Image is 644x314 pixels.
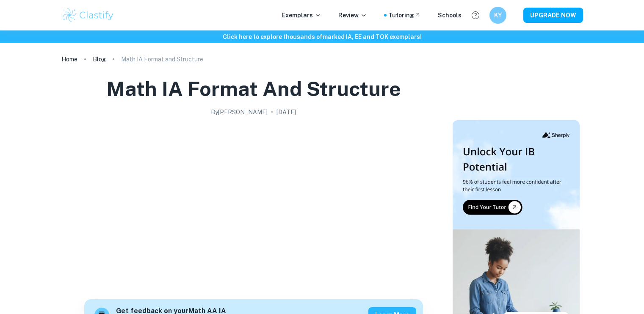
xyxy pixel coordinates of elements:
p: Review [338,11,367,20]
a: Home [61,53,77,65]
a: Schools [438,11,462,20]
a: Blog [93,53,106,65]
h1: Math IA Format and Structure [106,75,401,102]
h6: Click here to explore thousands of marked IA, EE and TOK exemplars ! [2,32,642,41]
button: KY [489,7,506,24]
img: Clastify logo [61,7,115,24]
h2: [DATE] [276,107,296,117]
a: Tutoring [388,11,421,20]
button: UPGRADE NOW [523,8,583,23]
p: • [271,107,273,117]
p: Exemplars [282,11,321,20]
h6: KY [493,11,503,20]
p: Math IA Format and Structure [121,55,203,64]
h2: By [PERSON_NAME] [211,107,268,117]
img: Math IA Format and Structure cover image [84,120,423,289]
button: Help and Feedback [468,8,483,22]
